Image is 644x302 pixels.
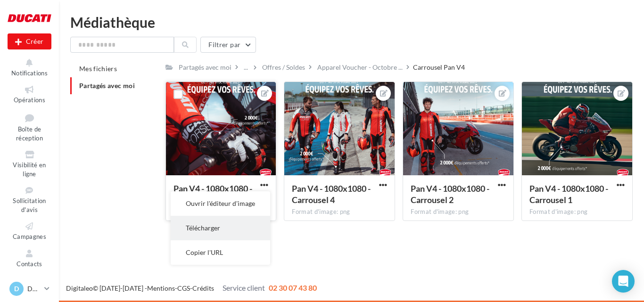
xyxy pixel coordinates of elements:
div: Offres / Soldes [262,63,305,72]
div: Partagés avec moi [179,63,231,72]
a: Opérations [8,82,51,106]
span: Mes fichiers [79,65,117,73]
button: Copier l'URL [171,240,270,265]
a: D Ducati [8,280,51,298]
span: Notifications [11,69,48,77]
span: Boîte de réception [16,125,43,142]
a: Visibilité en ligne [8,147,51,180]
button: Télécharger [171,216,270,240]
div: Format d'image: png [411,208,506,216]
a: Digitaleo [66,284,93,292]
span: 02 30 07 43 80 [269,283,317,292]
span: Opérations [14,96,45,104]
span: Campagnes [13,233,46,240]
a: Sollicitation d'avis [8,183,51,215]
div: Médiathèque [70,15,633,29]
a: Mentions [147,284,175,292]
a: CGS [177,284,190,292]
div: Format d'image: png [529,208,625,216]
a: Contacts [8,246,51,269]
span: Partagés avec moi [79,82,135,90]
span: Pan V4 - 1080x1080 - Carrousel 2 [411,183,489,205]
a: Crédits [192,284,214,292]
span: Service client [223,283,265,292]
div: Nouvelle campagne [8,33,51,49]
button: Créer [8,33,51,49]
div: Open Intercom Messenger [612,270,635,293]
span: D [14,284,19,294]
button: Ouvrir l'éditeur d'image [171,191,270,216]
p: Ducati [27,284,41,294]
button: Filtrer par [200,37,256,53]
a: Boîte de réception [8,110,51,144]
a: Campagnes [8,219,51,242]
span: Contacts [17,260,42,268]
span: Sollicitation d'avis [13,197,46,213]
span: Pan V4 - 1080x1080 - Carrousel 3 [173,183,252,205]
span: Pan V4 - 1080x1080 - Carrousel 4 [292,183,371,205]
span: Apparel Voucher - Octobre ... [317,63,403,72]
div: Carrousel Pan V4 [413,63,465,72]
div: ... [242,61,250,74]
button: Notifications [8,56,51,79]
span: Visibilité en ligne [13,161,46,178]
div: Format d'image: png [292,208,387,216]
span: © [DATE]-[DATE] - - - [66,284,317,292]
span: Pan V4 - 1080x1080 - Carrousel 1 [529,183,608,205]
